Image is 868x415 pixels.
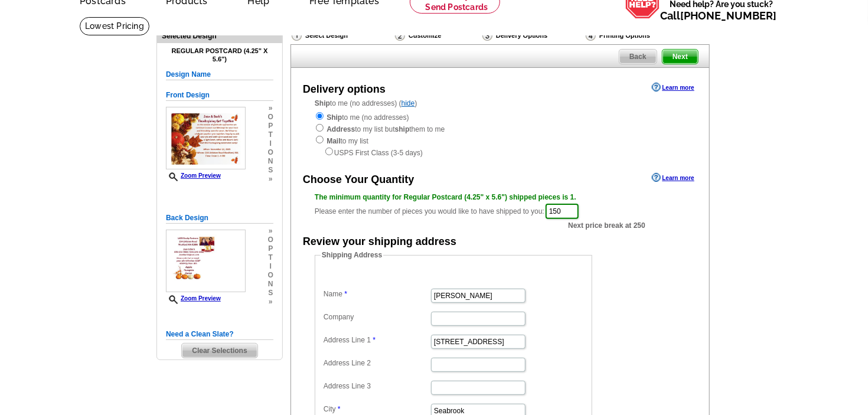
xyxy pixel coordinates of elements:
label: City [324,404,430,414]
span: s [268,166,273,175]
label: Address Line 1 [324,335,430,345]
span: o [268,113,273,122]
span: o [268,148,273,157]
strong: Ship [327,113,342,122]
div: The minimum quantity for Regular Postcard (4.25" x 5.6") shipped pieces is 1. [315,192,686,202]
span: p [268,244,273,253]
h4: Regular Postcard (4.25" x 5.6") [166,47,273,63]
span: Clear Selections [182,344,257,358]
legend: Shipping Address [321,250,383,260]
img: small-thumb.jpg [166,230,246,292]
div: to me (no addresses) ( ) [291,98,709,158]
h5: Front Design [166,90,273,101]
span: » [268,175,273,184]
a: Zoom Preview [166,172,221,179]
span: n [268,280,273,289]
strong: ship [395,125,410,133]
h5: Design Name [166,69,273,80]
span: t [268,130,273,139]
span: o [268,236,273,244]
span: s [268,289,273,298]
span: Next [663,50,698,64]
div: Customize [394,30,481,41]
div: Review your shipping address [303,234,456,250]
img: Printing Options & Summary [586,30,596,41]
strong: Ship [315,99,330,107]
img: Select Design [292,30,302,41]
span: Next price break at 250 [568,220,645,231]
h5: Need a Clean Slate? [166,329,273,340]
div: Delivery options [303,81,386,97]
span: t [268,253,273,262]
span: n [268,157,273,166]
div: Delivery Options [481,30,585,44]
div: Select Design [291,30,394,44]
span: Call [660,9,776,22]
img: Delivery Options [482,30,492,41]
label: Address Line 3 [324,381,430,391]
span: Back [619,50,657,64]
div: USPS First Class (3-5 days) [315,146,686,158]
strong: Mail [327,137,340,145]
div: to me (no addresses) to my list but them to me to my list [315,111,686,158]
span: i [268,262,273,271]
a: [PHONE_NUMBER] [680,9,776,22]
strong: Address [327,125,355,133]
span: » [268,227,273,236]
span: » [268,298,273,306]
h5: Back Design [166,213,273,224]
label: Company [324,312,430,322]
a: Learn more [652,83,694,92]
label: Address Line 2 [324,358,430,368]
iframe: LiveChat chat widget [632,140,868,415]
a: Zoom Preview [166,295,221,302]
span: p [268,122,273,130]
div: Please enter the number of pieces you would like to have shipped to you: [315,192,686,220]
div: Printing Options [585,30,690,41]
span: o [268,271,273,280]
a: hide [402,99,415,107]
div: Choose Your Quantity [303,172,414,188]
label: Name [324,289,430,299]
span: i [268,139,273,148]
div: Selected Design [157,30,282,41]
img: small-thumb.jpg [166,107,246,169]
a: Back [619,49,657,64]
img: Customize [395,30,405,41]
span: » [268,104,273,113]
